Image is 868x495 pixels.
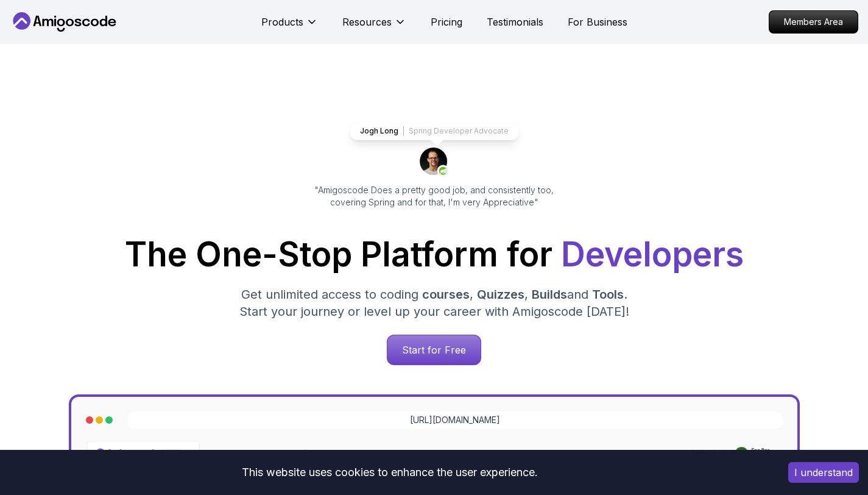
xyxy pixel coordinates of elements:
div: This website uses cookies to enhance the user experience. [9,459,770,486]
h1: The One-Stop Platform for [18,238,851,271]
span: Developers [561,234,744,274]
a: [URL][DOMAIN_NAME] [410,414,500,426]
button: Products [261,15,318,39]
a: For Business [568,15,627,29]
a: Testimonials [487,15,543,29]
p: Products [261,15,303,29]
p: Resources [342,15,392,29]
p: Jogh Long [360,126,398,136]
span: Builds [532,287,567,302]
span: Tools [592,287,624,302]
span: courses [422,287,470,302]
span: Quizzes [477,287,524,302]
button: Resources [342,15,406,39]
p: Spring Developer Advocate [409,126,509,136]
p: Members Area [769,11,858,33]
p: Get unlimited access to coding , , and . Start your journey or level up your career with Amigosco... [230,286,639,320]
a: Start for Free [387,335,481,365]
p: "Amigoscode Does a pretty good job, and consistently too, covering Spring and for that, I'm very ... [298,184,571,208]
a: Pricing [431,15,462,29]
button: Accept cookies [788,462,859,483]
p: Start for Free [387,335,481,365]
img: josh long [420,148,449,177]
a: Members Area [769,10,858,34]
